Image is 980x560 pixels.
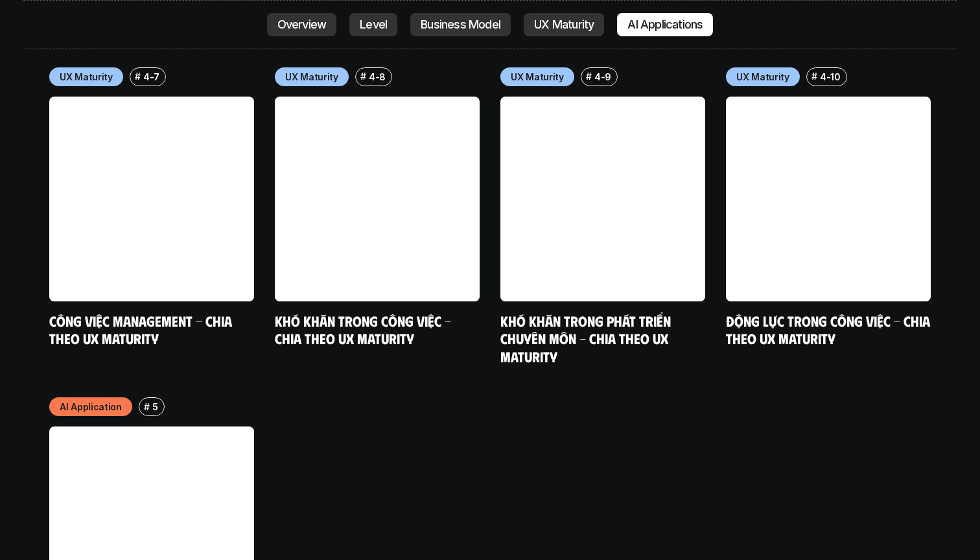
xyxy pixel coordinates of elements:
p: 4-7 [143,70,159,84]
p: AI Applications [627,18,703,31]
p: Level [360,18,387,31]
p: 4-9 [594,70,611,84]
p: UX Maturity [511,70,564,84]
a: Business Model [410,13,511,36]
p: 4-8 [369,70,386,84]
h6: # [135,71,141,81]
p: AI Application [60,400,122,414]
a: Level [349,13,397,36]
p: 4-10 [820,70,841,84]
a: Khó khăn trong phát triển chuyên môn - Chia theo UX Maturity [500,312,674,365]
a: UX Maturity [524,13,604,36]
p: UX Maturity [736,70,789,84]
p: Overview [277,18,327,31]
p: 5 [152,400,158,414]
a: Công việc Management - Chia theo UX maturity [49,312,235,347]
h6: # [811,71,817,81]
a: Overview [267,13,337,36]
a: AI Applications [617,13,713,36]
a: Khó khăn trong công việc - Chia theo UX Maturity [275,312,454,347]
h6: # [360,71,366,81]
p: UX Maturity [60,70,113,84]
h6: # [144,402,150,412]
p: UX Maturity [285,70,338,84]
p: UX Maturity [534,18,594,31]
h6: # [586,71,592,81]
a: Động lực trong công việc - Chia theo UX Maturity [726,312,933,347]
p: Business Model [421,18,500,31]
